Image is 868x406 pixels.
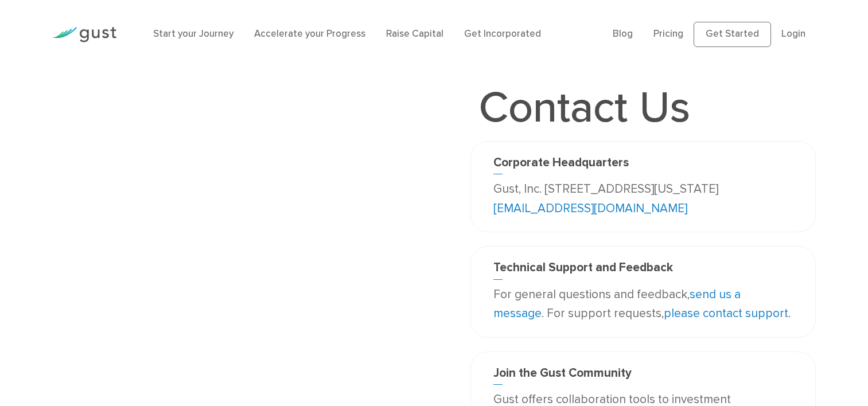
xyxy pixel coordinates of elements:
[470,86,699,130] h1: Contact Us
[386,28,443,40] a: Raise Capital
[653,28,683,40] a: Pricing
[664,306,788,321] a: please contact support
[493,260,793,279] h3: Technical Support and Feedback
[613,28,633,40] a: Blog
[493,201,687,216] a: [EMAIL_ADDRESS][DOMAIN_NAME]
[464,28,541,40] a: Get Incorporated
[781,28,805,40] a: Login
[493,179,793,218] p: Gust, Inc. [STREET_ADDRESS][US_STATE]
[493,366,793,385] h3: Join the Gust Community
[254,28,365,40] a: Accelerate your Progress
[493,285,793,323] p: For general questions and feedback, . For support requests, .
[153,28,233,40] a: Start your Journey
[493,155,793,174] h3: Corporate Headquarters
[694,22,771,47] a: Get Started
[52,27,116,42] img: Gust Logo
